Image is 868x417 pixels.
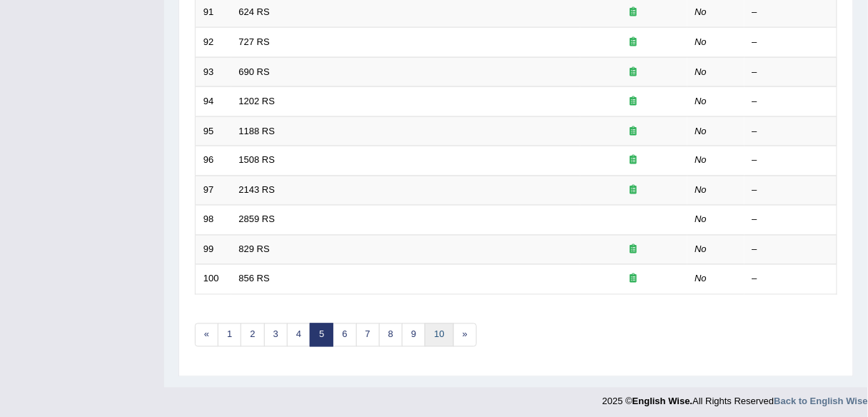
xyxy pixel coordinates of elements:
[588,125,680,139] div: Exam occurring question
[602,388,868,408] div: 2025 © All Rights Reserved
[239,96,276,106] a: 1202 RS
[588,243,680,257] div: Exam occurring question
[196,265,231,295] td: 100
[588,273,680,286] div: Exam occurring question
[239,214,276,225] a: 2859 RS
[588,36,680,49] div: Exam occurring question
[752,243,829,257] div: –
[752,125,829,139] div: –
[695,244,707,255] em: No
[695,214,707,225] em: No
[453,323,477,347] a: »
[196,235,231,265] td: 99
[333,323,356,347] a: 6
[195,323,218,347] a: «
[196,146,231,176] td: 96
[695,66,707,77] em: No
[379,323,403,347] a: 8
[196,176,231,206] td: 97
[196,206,231,236] td: 98
[218,323,241,347] a: 1
[196,116,231,146] td: 95
[196,57,231,87] td: 93
[241,323,264,347] a: 2
[752,273,829,286] div: –
[695,36,707,47] em: No
[239,155,276,166] a: 1508 RS
[752,95,829,109] div: –
[588,6,680,19] div: Exam occurring question
[588,184,680,198] div: Exam occurring question
[239,244,270,255] a: 829 RS
[695,126,707,136] em: No
[239,273,270,284] a: 856 RS
[402,323,425,347] a: 9
[196,87,231,117] td: 94
[588,66,680,79] div: Exam occurring question
[774,396,868,407] a: Back to English Wise
[264,323,288,347] a: 3
[752,36,829,49] div: –
[310,323,333,347] a: 5
[632,396,692,407] strong: English Wise.
[695,6,707,17] em: No
[356,323,380,347] a: 7
[425,323,453,347] a: 10
[695,96,707,106] em: No
[588,154,680,168] div: Exam occurring question
[239,6,270,17] a: 624 RS
[752,184,829,198] div: –
[239,36,270,47] a: 727 RS
[239,185,276,196] a: 2143 RS
[695,155,707,166] em: No
[239,126,276,136] a: 1188 RS
[695,185,707,196] em: No
[196,27,231,57] td: 92
[239,66,270,77] a: 690 RS
[752,66,829,79] div: –
[695,273,707,284] em: No
[588,95,680,109] div: Exam occurring question
[752,154,829,168] div: –
[287,323,311,347] a: 4
[752,213,829,227] div: –
[752,6,829,19] div: –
